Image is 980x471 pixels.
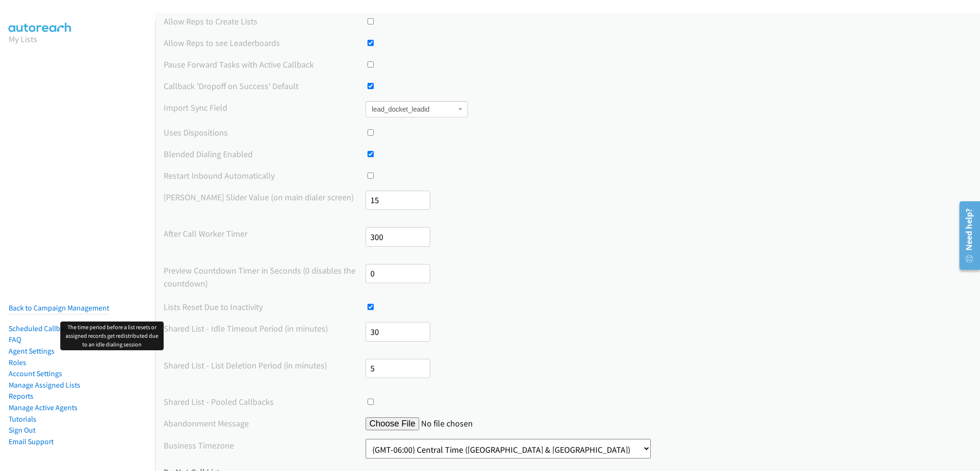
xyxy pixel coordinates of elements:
[9,391,33,401] a: Reports
[164,126,366,139] label: Uses Dispositions
[164,36,366,49] label: Allow Reps to see Leaderboards
[164,169,366,182] label: Restart Inbound Automatically
[164,417,971,430] div: Account wide abandonment message which should contain the name of your organization and a contact...
[953,197,980,274] iframe: Resource Center
[164,322,366,335] label: Shared List - Idle Timeout Period (in minutes)
[9,34,37,45] a: My Lists
[164,15,366,28] label: Allow Reps to Create Lists
[9,414,36,424] a: Tutorials
[9,403,78,412] a: Manage Active Agents
[164,417,366,430] label: Abandonment Message
[164,395,366,408] label: Shared List - Pooled Callbacks
[164,148,366,161] label: Blended Dialing Enabled
[164,300,366,313] label: Lists Reset Due to Inactivity
[164,359,366,372] label: Shared List - List Deletion Period (in minutes)
[9,425,35,435] a: Sign Out
[9,335,21,344] a: FAQ
[9,437,54,446] a: Email Support
[164,80,366,92] label: Callback 'Dropoff on Success' Default
[9,324,75,333] a: Scheduled Callbacks
[9,303,109,312] a: Back to Campaign Management
[164,101,366,114] label: Import Sync Field
[164,58,366,71] label: Pause Forward Tasks with Active Callback
[164,439,366,452] label: Business Timezone
[9,369,62,378] a: Account Settings
[164,359,971,387] div: The minimum time before a list can be deleted
[9,346,55,356] a: Agent Settings
[372,104,456,114] span: lead_docket_leadid
[9,358,26,367] a: Roles
[366,101,468,117] span: lead_docket_leadid
[164,191,366,204] label: [PERSON_NAME] Slider Value (on main dialer screen)
[9,380,80,390] a: Manage Assigned Lists
[164,264,366,290] label: Preview Countdown Timer in Seconds (0 disables the countdown)
[164,227,366,240] label: After Call Worker Timer
[164,395,971,408] div: Whether callbacks should be returned to the pool or remain tied to the agent that requested the c...
[60,322,164,350] div: The time period before a list resets or assigned records get redistributed due to an idle dialing...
